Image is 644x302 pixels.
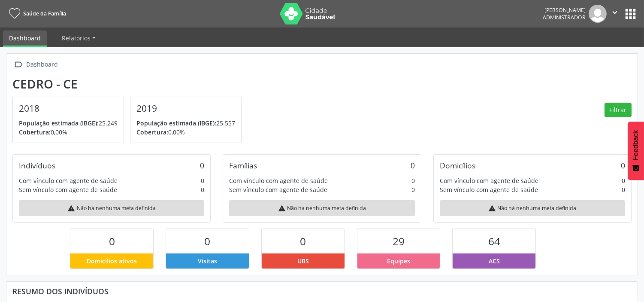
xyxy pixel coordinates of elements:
[19,161,55,170] div: Indivíduos
[297,256,309,265] span: UBS
[411,185,415,194] div: 0
[19,200,204,216] div: Não há nenhuma meta definida
[136,103,235,114] h4: 2019
[136,128,235,137] p: 0,00%
[136,119,235,128] p: 25.557
[621,161,625,170] div: 0
[109,234,115,248] span: 0
[229,200,414,216] div: Não há nenhuma meta definida
[12,77,248,91] div: Cedro - CE
[6,6,66,21] a: Saúde da Família
[3,31,47,47] a: Dashboard
[201,185,204,194] div: 0
[622,176,625,185] div: 0
[440,161,475,170] div: Domicílios
[489,256,500,265] span: ACS
[411,161,415,170] div: 0
[628,122,644,180] button: Feedback - Mostrar pesquisa
[136,128,168,136] span: Cobertura:
[198,256,217,265] span: Visitas
[204,234,210,248] span: 0
[300,234,306,248] span: 0
[19,103,118,114] h4: 2018
[543,14,586,21] span: Administrador
[610,8,620,17] i: 
[19,128,118,137] p: 0,00%
[200,161,204,170] div: 0
[387,256,410,265] span: Equipes
[623,6,638,21] button: apps
[23,10,66,17] span: Saúde da Família
[411,176,415,185] div: 0
[278,204,286,212] i: warning
[19,119,99,127] span: População estimada (IBGE):
[87,256,137,265] span: Domicílios ativos
[440,200,625,216] div: Não há nenhuma meta definida
[19,128,51,136] span: Cobertura:
[19,185,117,194] div: Sem vínculo com agente de saúde
[440,185,538,194] div: Sem vínculo com agente de saúde
[19,176,118,185] div: Com vínculo com agente de saúde
[589,5,607,23] img: img
[605,103,632,117] button: Filtrar
[136,119,216,127] span: População estimada (IBGE):
[67,204,75,212] i: warning
[632,130,640,160] span: Feedback
[488,234,500,248] span: 64
[229,176,328,185] div: Com vínculo com agente de saúde
[440,176,538,185] div: Com vínculo com agente de saúde
[229,161,257,170] div: Famílias
[12,287,632,296] div: Resumo dos indivíduos
[19,119,118,128] p: 25.249
[56,31,102,46] a: Relatórios
[201,176,204,185] div: 0
[12,58,25,71] i: 
[62,34,91,42] span: Relatórios
[607,5,623,23] button: 
[229,185,327,194] div: Sem vínculo com agente de saúde
[543,6,586,14] div: [PERSON_NAME]
[25,58,60,71] div: Dashboard
[12,58,60,71] a:  Dashboard
[488,204,496,212] i: warning
[622,185,625,194] div: 0
[393,234,405,248] span: 29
